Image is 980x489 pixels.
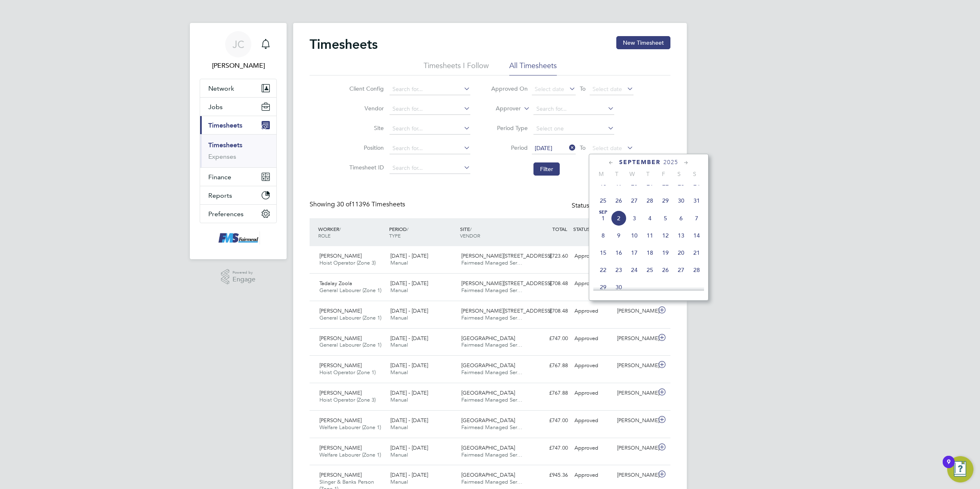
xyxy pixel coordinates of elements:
div: [PERSON_NAME] [614,386,656,400]
a: Expenses [208,153,236,160]
input: Search for... [390,123,470,135]
div: 9 [947,462,950,473]
button: Preferences [200,205,276,223]
span: Tadalay Zoola [319,280,352,287]
span: [GEOGRAPHIC_DATA] [461,417,515,424]
div: Approved [571,304,614,318]
span: 17 [627,245,642,260]
div: [PERSON_NAME] [614,304,656,318]
span: [GEOGRAPHIC_DATA] [461,335,515,342]
div: WORKER [316,222,387,243]
span: 20 [673,245,689,260]
label: Client Config [347,85,384,92]
span: Hoist Operator (Zone 3) [319,259,376,266]
span: T [609,170,624,178]
button: Reports [200,186,276,204]
span: M [593,170,609,178]
span: [PERSON_NAME] [319,389,362,396]
span: Welfare Labourer (Zone 1) [319,451,381,458]
div: [PERSON_NAME] [614,441,656,455]
span: [PERSON_NAME] [319,252,362,259]
span: 30 of [337,200,351,208]
div: £723.60 [529,249,571,263]
span: Manual [390,287,408,294]
span: Fairmead Managed Ser… [461,287,522,294]
span: Manual [390,369,408,376]
span: Hoist Operator (Zone 1) [319,369,376,376]
span: [PERSON_NAME][STREET_ADDRESS] [461,252,552,259]
input: Search for... [533,103,614,115]
span: 19 [658,245,673,260]
span: 14 [689,228,704,243]
label: Approver [484,105,521,113]
span: 1 [595,210,611,226]
span: 9 [611,228,627,243]
span: 3 [627,210,642,226]
span: Manual [390,451,408,458]
span: [PERSON_NAME] [319,471,362,478]
span: Manual [390,259,408,266]
button: Open Resource Center, 9 new notifications [947,456,973,482]
span: [PERSON_NAME] [319,444,362,451]
li: All Timesheets [509,61,557,75]
button: Finance [200,168,276,186]
span: Select date [593,144,622,152]
input: Search for... [390,162,470,174]
span: 6 [673,210,689,226]
div: [PERSON_NAME] [614,359,656,372]
span: 24 [627,262,642,278]
div: [PERSON_NAME] [614,414,656,427]
span: 21 [689,245,704,260]
span: To [577,83,588,94]
span: 25 [595,193,611,208]
a: Powered byEngage [221,269,256,285]
span: / [339,226,341,232]
div: Approved [571,277,614,290]
div: Approved [571,386,614,400]
div: Showing [310,200,407,209]
span: Reports [208,192,232,199]
span: 30 [673,193,689,208]
span: Fairmead Managed Ser… [461,314,522,321]
div: Approved [571,441,614,455]
span: 22 [595,262,611,278]
span: General Labourer (Zone 1) [319,287,381,294]
span: Select date [593,85,622,93]
span: Jobs [208,103,223,111]
a: JC[PERSON_NAME] [200,31,277,71]
span: Hoist Operator (Zone 3) [319,396,376,403]
span: Joanne Conway [200,61,277,71]
button: Timesheets [200,116,276,134]
div: £708.48 [529,277,571,290]
img: f-mead-logo-retina.png [217,231,260,244]
span: [PERSON_NAME] [319,307,362,314]
span: 31 [689,193,704,208]
span: S [687,170,702,178]
span: 13 [673,228,689,243]
span: 28 [642,193,658,208]
span: 28 [689,262,704,278]
span: 29 [595,279,611,295]
span: 10 [627,228,642,243]
span: General Labourer (Zone 1) [319,341,381,348]
span: [PERSON_NAME] [319,417,362,424]
span: 18 [642,245,658,260]
span: [GEOGRAPHIC_DATA] [461,362,515,369]
span: Network [208,85,234,92]
div: Approved [571,249,614,263]
span: Fairmead Managed Ser… [461,369,522,376]
span: Engage [232,276,255,283]
span: [DATE] - [DATE] [390,389,428,396]
button: New Timesheet [616,36,670,49]
span: [PERSON_NAME][STREET_ADDRESS] [461,280,552,287]
input: Search for... [390,103,470,115]
span: 15 [595,245,611,260]
span: [DATE] - [DATE] [390,307,428,314]
span: Sep [595,210,611,215]
button: Filter [533,162,560,176]
span: TYPE [389,232,401,239]
span: 30 [611,279,627,295]
span: Manual [390,396,408,403]
span: 2 [611,210,627,226]
span: 29 [658,193,673,208]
